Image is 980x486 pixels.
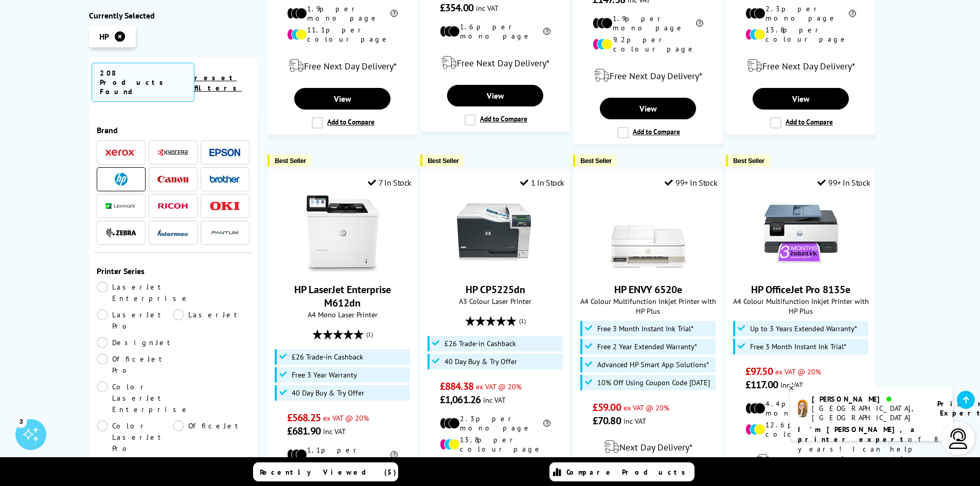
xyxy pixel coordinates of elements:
a: HP [105,173,136,186]
a: Epson [209,146,240,159]
button: Best Seller [573,155,617,167]
span: £70.80 [593,414,621,427]
li: 2.3p per mono page [440,414,550,433]
span: (1) [366,325,373,344]
a: Color LaserJet Pro [97,420,173,454]
span: £681.90 [287,424,320,438]
span: Recently Viewed (5) [260,467,397,477]
button: Best Seller [420,155,464,167]
img: Pantum [209,227,240,239]
span: ex VAT @ 20% [476,382,522,391]
a: OfficeJet [173,420,250,454]
img: HP CP5225dn [457,195,534,273]
span: Brand [97,125,250,135]
a: View [753,88,848,110]
span: 10% Off Using Coupon Code [DATE] [597,379,710,387]
span: £1,061.26 [440,393,480,406]
li: 13.8p per colour page [440,435,550,454]
span: inc VAT [483,395,506,405]
a: HP ENVY 6520e [610,264,687,275]
img: amy-livechat.png [798,400,808,418]
img: Canon [157,176,188,183]
a: View [600,98,696,119]
a: HP LaserJet Enterprise M612dn [294,283,391,310]
img: Brother [209,175,240,183]
li: 1.1p per mono page [287,445,398,464]
div: Currently Selected [89,10,258,21]
img: HP LaserJet Enterprise M612dn [304,195,381,273]
a: Xerox [105,146,136,159]
img: Intermec [157,229,188,237]
p: of 8 years! I can help you choose the right product [798,425,945,474]
span: A4 Colour Multifunction Inkjet Printer with HP Plus [732,296,870,316]
a: HP ENVY 6520e [614,283,682,296]
a: Lexmark [105,200,136,212]
span: inc VAT [323,426,346,436]
span: A4 Colour Multifunction Inkjet Printer with HP Plus [579,296,717,316]
span: £59.00 [593,401,621,414]
label: Add to Compare [617,127,680,138]
li: 4.4p per mono page [745,399,856,418]
span: ex VAT @ 20% [623,403,669,412]
span: Up to 3 Years Extended Warranty* [750,325,857,333]
span: Free 3 Year Warranty [292,371,357,379]
span: (1) [519,311,526,331]
b: I'm [PERSON_NAME], a printer expert [798,425,918,444]
button: Best Seller [726,155,770,167]
span: Best Seller [427,157,459,165]
span: £568.25 [287,411,320,424]
a: HP OfficeJet Pro 8135e [762,264,840,275]
span: Best Seller [733,157,764,165]
img: HP ENVY 6520e [610,195,687,273]
a: HP OfficeJet Pro 8135e [751,283,850,296]
span: £26 Trade-in Cashback [444,339,516,348]
div: modal_delivery [273,51,412,80]
span: 40 Day Buy & Try Offer [444,357,517,366]
div: modal_delivery [426,48,564,77]
li: 2.3p per mono page [745,4,856,23]
span: £97.50 [745,365,773,378]
a: Canon [157,173,188,186]
img: OKI [209,202,240,210]
a: Recently Viewed (5) [253,462,398,481]
a: Compare Products [549,462,694,481]
img: Epson [209,149,240,156]
a: LaserJet Enterprise [97,281,190,304]
span: 208 Products Found [92,63,194,102]
span: HP [99,31,109,42]
span: £117.00 [745,378,778,391]
img: Xerox [105,149,136,156]
span: Free 3 Month Instant Ink Trial* [597,325,693,333]
div: modal_delivery [732,51,870,80]
div: 1 In Stock [520,177,564,188]
span: Advanced HP Smart App Solutions* [597,361,709,369]
div: [GEOGRAPHIC_DATA], [GEOGRAPHIC_DATA] [812,404,924,422]
li: 12.6p per colour page [745,420,856,439]
a: Zebra [105,226,136,239]
span: £354.00 [440,1,473,14]
img: HP OfficeJet Pro 8135e [762,195,840,273]
span: inc VAT [780,380,803,390]
span: ex VAT @ 20% [775,367,821,376]
a: HP CP5225dn [457,264,534,275]
button: Best Seller [268,155,311,167]
label: Add to Compare [770,117,833,129]
img: Ricoh [157,203,188,209]
a: HP LaserJet Enterprise M612dn [304,264,381,275]
li: 11.1p per colour page [287,25,398,44]
a: Ricoh [157,200,188,212]
div: 99+ In Stock [817,177,870,188]
div: 7 In Stock [368,177,412,188]
span: Best Seller [580,157,612,165]
div: 3 [15,416,27,427]
a: LaserJet Pro [97,309,173,332]
a: View [294,88,390,110]
a: LaserJet [173,309,250,332]
span: A3 Colour Laser Printer [426,296,564,306]
a: Color LaserJet Enterprise [97,381,190,415]
span: inc VAT [623,416,646,426]
div: 99+ In Stock [665,177,717,188]
a: HP CP5225dn [466,283,525,296]
li: 1.9p per mono page [593,14,703,32]
a: View [447,85,543,106]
